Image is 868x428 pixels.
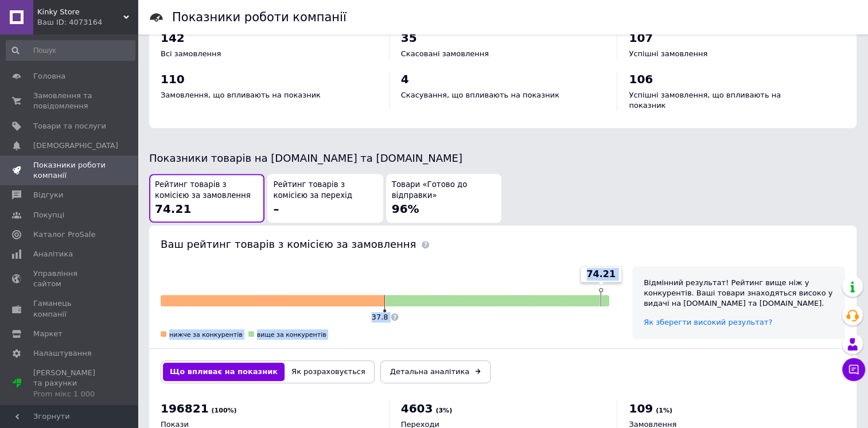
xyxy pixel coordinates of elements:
[392,180,496,201] span: Товари «Готово до відправки»
[161,91,321,99] span: Замовлення, що впливають на показник
[169,331,243,338] span: нижче за конкурентів
[629,91,781,110] span: Успішні замовлення, що впливають на показник
[212,407,237,414] span: (100%)
[172,10,347,24] h1: Показники роботи компанії
[629,72,653,86] span: 106
[372,313,388,321] span: 37.8
[37,17,138,28] div: Ваш ID: 4073164
[401,31,417,45] span: 35
[401,49,489,58] span: Скасовані замовлення
[586,268,616,281] span: 74.21
[33,269,106,289] span: Управління сайтом
[33,121,106,131] span: Товари та послуги
[257,331,326,338] span: вище за конкурентів
[629,49,707,58] span: Успішні замовлення
[6,40,135,61] input: Пошук
[149,152,462,164] span: Показники товарів на [DOMAIN_NAME] та [DOMAIN_NAME]
[644,318,772,326] a: Як зберегти високий результат?
[161,72,185,86] span: 110
[37,7,123,17] span: Kinky Store
[161,31,185,45] span: 142
[629,402,653,415] span: 109
[435,407,452,414] span: (3%)
[33,249,73,259] span: Аналітика
[644,278,834,309] div: Відмінний результат! Рейтинг вище ніж у конкурентів. Ваші товари знаходяться високо у видачі на [...
[33,190,63,200] span: Відгуки
[33,141,118,151] span: [DEMOGRAPHIC_DATA]
[401,91,559,99] span: Скасування, що впливають на показник
[273,180,377,201] span: Рейтинг товарів з комісією за перехід
[401,402,433,415] span: 4603
[656,407,672,414] span: (1%)
[285,363,372,381] button: Як розраховується
[155,180,259,201] span: Рейтинг товарів з комісією за замовлення
[149,174,264,223] button: Рейтинг товарів з комісією за замовлення74.21
[155,202,191,216] span: 74.21
[33,368,106,399] span: [PERSON_NAME] та рахунки
[33,389,106,399] div: Prom мікс 1 000
[33,210,64,220] span: Покупці
[273,202,279,216] span: –
[33,329,63,339] span: Маркет
[401,72,409,86] span: 4
[386,174,501,223] button: Товари «Готово до відправки»96%
[267,174,383,223] button: Рейтинг товарів з комісією за перехід–
[33,298,106,319] span: Гаманець компанії
[163,363,285,381] button: Що впливає на показник
[842,358,865,381] button: Чат з покупцем
[33,160,106,181] span: Показники роботи компанії
[161,402,209,415] span: 196821
[33,71,65,81] span: Головна
[392,202,419,216] span: 96%
[380,360,491,383] a: Детальна аналітика
[33,229,95,240] span: Каталог ProSale
[161,49,221,58] span: Всі замовлення
[629,31,653,45] span: 107
[33,348,92,359] span: Налаштування
[161,238,416,250] span: Ваш рейтинг товарів з комісією за замовлення
[33,91,106,111] span: Замовлення та повідомлення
